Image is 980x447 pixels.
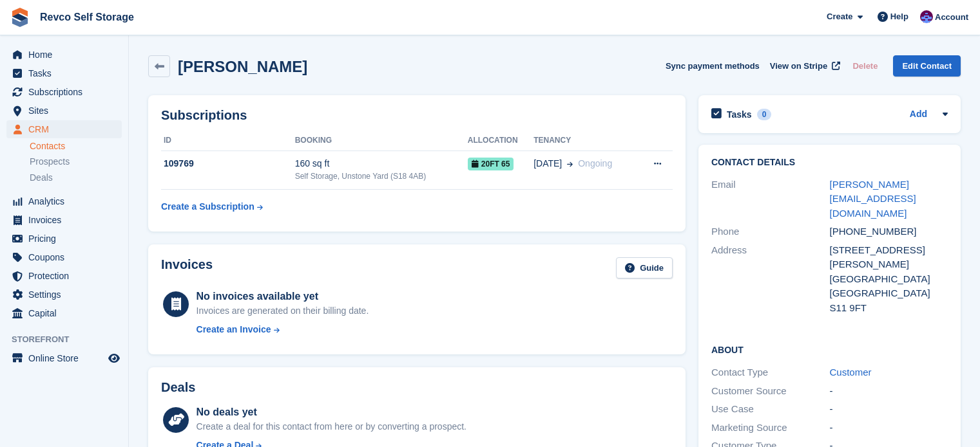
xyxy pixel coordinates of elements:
a: Prospects [30,155,122,169]
div: Contact Type [711,365,830,380]
span: Home [28,46,106,64]
span: Subscriptions [28,83,106,101]
div: Customer Source [711,384,830,399]
a: Revco Self Storage [35,6,139,28]
span: CRM [28,120,106,138]
a: menu [6,102,122,120]
th: Allocation [468,131,533,151]
div: 160 sq ft [295,157,468,170]
div: - [830,402,948,417]
th: Tenancy [533,131,637,151]
a: menu [6,211,122,229]
a: Create a Subscription [161,195,263,219]
div: Create an Invoice [197,323,271,336]
span: Sites [28,102,106,120]
a: menu [6,248,122,266]
span: Protection [28,267,106,285]
span: View on Stripe [770,60,827,73]
div: Create a Subscription [161,200,255,214]
div: [GEOGRAPHIC_DATA] [830,272,948,287]
a: Add [910,107,927,122]
div: - [830,384,948,399]
th: ID [161,131,295,151]
a: Customer [830,367,872,378]
span: Online Store [28,349,106,367]
a: Preview store [106,351,122,366]
span: Deals [30,172,53,184]
h2: Subscriptions [161,108,673,123]
span: Tasks [28,64,106,82]
h2: About [711,343,948,356]
div: S11 9FT [830,301,948,316]
div: [STREET_ADDRESS][PERSON_NAME] [830,243,948,272]
a: menu [6,192,122,210]
span: Coupons [28,248,106,266]
span: Create [827,10,852,23]
span: Account [935,11,968,24]
div: Self Storage, Unstone Yard (S18 4AB) [295,170,468,182]
a: menu [6,83,122,101]
span: Analytics [28,192,106,210]
span: Invoices [28,211,106,229]
div: [GEOGRAPHIC_DATA] [830,286,948,301]
div: Invoices are generated on their billing date. [197,304,369,318]
a: menu [6,286,122,304]
div: No invoices available yet [197,289,369,304]
span: Pricing [28,230,106,248]
div: No deals yet [197,405,466,420]
div: [PHONE_NUMBER] [830,224,948,239]
a: menu [6,64,122,82]
div: 0 [757,109,772,120]
a: Deals [30,171,122,185]
h2: Contact Details [711,158,948,168]
button: Sync payment methods [666,55,760,77]
span: Prospects [30,156,70,168]
a: menu [6,267,122,285]
a: menu [6,46,122,64]
span: Settings [28,286,106,304]
div: Use Case [711,402,830,417]
span: 20ft 65 [468,158,514,170]
img: Lianne Revell [920,10,933,23]
span: [DATE] [533,157,562,170]
span: Storefront [12,333,128,346]
a: Create an Invoice [197,323,369,336]
div: Phone [711,224,830,239]
button: Delete [847,55,883,77]
th: Booking [295,131,468,151]
a: View on Stripe [765,55,843,77]
h2: Deals [161,380,195,395]
span: Ongoing [578,158,612,169]
a: menu [6,304,122,322]
div: - [830,421,948,435]
h2: Invoices [161,257,213,278]
img: stora-icon-8386f47178a22dfd0bd8f6a31ec36ba5ce8667c1dd55bd0f319d3a0aa187defe.svg [10,8,30,27]
a: Edit Contact [893,55,961,77]
a: [PERSON_NAME][EMAIL_ADDRESS][DOMAIN_NAME] [830,179,916,219]
div: Address [711,243,830,316]
h2: Tasks [727,109,752,120]
a: menu [6,120,122,138]
span: Help [890,10,908,23]
span: Capital [28,304,106,322]
a: Guide [616,257,673,278]
div: Marketing Source [711,421,830,435]
div: Create a deal for this contact from here or by converting a prospect. [197,420,466,433]
a: menu [6,349,122,367]
a: Contacts [30,140,122,152]
div: 109769 [161,157,295,170]
a: menu [6,230,122,248]
h2: [PERSON_NAME] [178,58,307,75]
div: Email [711,178,830,221]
